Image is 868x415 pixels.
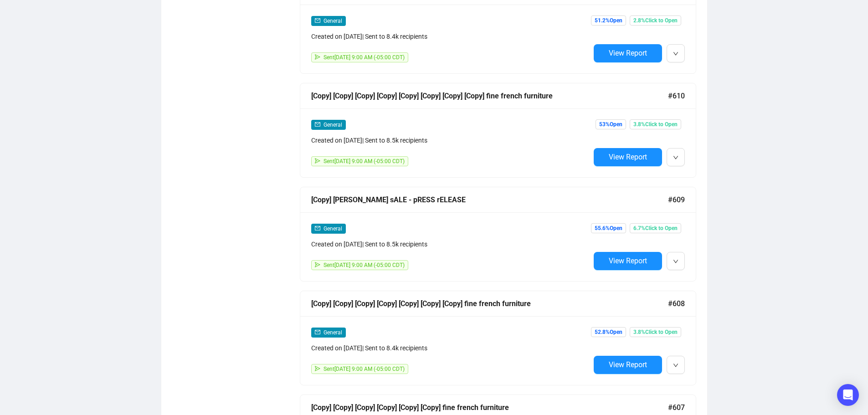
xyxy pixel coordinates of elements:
span: General [324,225,342,232]
span: down [673,363,678,368]
div: [Copy] [Copy] [Copy] [Copy] [Copy] [Copy] [Copy] [Copy] fine french furniture [311,90,668,102]
a: [Copy] [Copy] [Copy] [Copy] [Copy] [Copy] [Copy] fine french furniture#608mailGeneralCreated on [... [300,291,696,385]
span: down [673,259,678,264]
a: [Copy] [Copy] [Copy] [Copy] [Copy] [Copy] [Copy] [Copy] fine french furniture#610mailGeneralCreat... [300,83,696,178]
span: Sent [DATE] 9:00 AM (-05:00 CDT) [324,366,405,372]
span: #607 [668,402,685,413]
div: [Copy] [PERSON_NAME] sALE - pRESS rELEASE [311,194,668,205]
span: send [315,54,320,60]
span: mail [315,225,320,231]
span: View Report [609,256,647,265]
button: View Report [594,252,662,270]
a: [Copy] [PERSON_NAME] sALE - pRESS rELEASE#609mailGeneralCreated on [DATE]| Sent to 8.5k recipient... [300,187,696,282]
span: 3.8% Click to Open [630,119,681,129]
span: mail [315,18,320,23]
span: General [324,18,342,24]
div: Created on [DATE] | Sent to 8.4k recipients [311,31,590,41]
span: #610 [668,90,685,102]
span: 53% Open [596,119,626,129]
span: Sent [DATE] 9:00 AM (-05:00 CDT) [324,54,405,61]
span: mail [315,329,320,335]
button: View Report [594,44,662,62]
span: Sent [DATE] 9:00 AM (-05:00 CDT) [324,262,405,268]
span: 3.8% Click to Open [630,327,681,337]
span: 6.7% Click to Open [630,223,681,233]
span: down [673,51,678,56]
span: #608 [668,298,685,309]
span: 51.2% Open [591,15,626,26]
div: [Copy] [Copy] [Copy] [Copy] [Copy] [Copy] fine french furniture [311,402,668,413]
span: mail [315,122,320,127]
span: down [673,155,678,160]
span: General [324,122,342,128]
span: View Report [609,153,647,161]
span: General [324,329,342,336]
span: View Report [609,360,647,369]
span: send [315,366,320,371]
span: 2.8% Click to Open [630,15,681,26]
button: View Report [594,356,662,374]
div: Open Intercom Messenger [837,384,859,406]
span: send [315,158,320,164]
span: Sent [DATE] 9:00 AM (-05:00 CDT) [324,158,405,164]
div: Created on [DATE] | Sent to 8.5k recipients [311,135,590,145]
button: View Report [594,148,662,166]
span: send [315,262,320,267]
div: [Copy] [Copy] [Copy] [Copy] [Copy] [Copy] [Copy] fine french furniture [311,298,668,309]
span: 52.8% Open [591,327,626,337]
span: View Report [609,49,647,57]
div: Created on [DATE] | Sent to 8.4k recipients [311,343,590,353]
div: Created on [DATE] | Sent to 8.5k recipients [311,239,590,249]
span: 55.6% Open [591,223,626,233]
span: #609 [668,194,685,205]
